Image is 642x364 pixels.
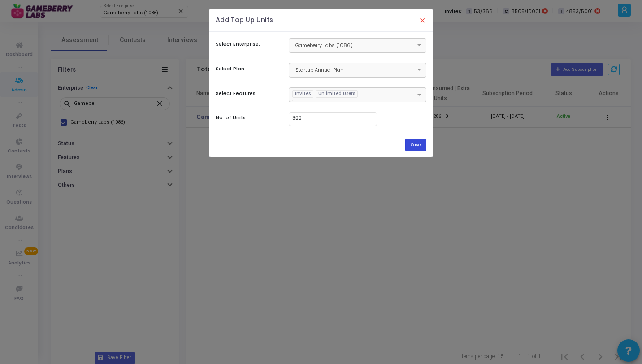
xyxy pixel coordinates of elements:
span: Invites [293,91,313,97]
label: Select Enterprise: [216,40,260,48]
span: Unlimited Users [316,91,357,97]
button: Save [405,139,426,151]
label: Select Plan: [216,65,246,73]
label: No. of Units: [216,114,247,121]
span: Custom Question Builder [293,100,356,107]
span: Gameberry Labs (1086) [294,42,353,49]
h4: Add Top Up Units [216,15,273,25]
button: Close [413,10,432,30]
span: Startup Annual Plan [294,66,343,74]
label: Select Features: [216,90,257,97]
